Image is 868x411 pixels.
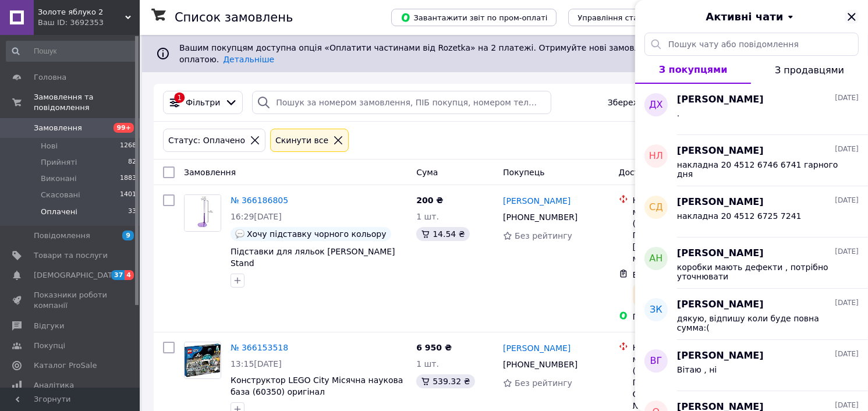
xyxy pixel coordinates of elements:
[677,365,717,374] span: Вітаю , ні
[633,311,748,323] div: Пром-оплата
[247,229,387,239] span: Хочу підставку чорного кольору
[650,303,662,317] span: ЗК
[231,196,288,205] a: № 366186805
[273,134,331,147] div: Cкинути все
[34,321,64,331] span: Відгуки
[677,196,764,209] span: [PERSON_NAME]
[175,10,293,24] h1: Список замовлень
[835,93,859,103] span: [DATE]
[635,84,868,135] button: ДХ[PERSON_NAME][DATE].
[231,359,282,369] span: 13:15[DATE]
[128,207,136,217] span: 33
[185,195,221,231] img: Фото товару
[677,349,764,363] span: [PERSON_NAME]
[6,41,137,62] input: Пошук
[835,298,859,308] span: [DATE]
[835,349,859,359] span: [DATE]
[186,97,220,108] span: Фільтри
[252,91,551,114] input: Пошук за номером замовлення, ПІБ покупця, номером телефону, Email, номером накладної
[34,290,108,311] span: Показники роботи компанії
[677,263,842,281] span: коробки мають дефекти , потрібно уточнювати
[111,270,125,280] span: 37
[633,283,748,306] div: На шляху до одержувача
[34,380,74,391] span: Аналітика
[633,194,748,206] div: Нова Пошта
[34,360,97,371] span: Каталог ProSale
[231,247,395,268] a: Підставки для ляльок [PERSON_NAME] Stand
[633,342,748,353] div: Нова Пошта
[635,135,868,186] button: НЛ[PERSON_NAME][DATE]накладна 20 4512 6746 6741 гарного дня
[231,212,282,221] span: 16:29[DATE]
[231,375,403,396] a: Конструктор LEGO City Місячна наукова база (60350) оригінал
[416,359,439,369] span: 1 шт.
[501,209,580,225] div: [PHONE_NUMBER]
[114,123,134,133] span: 99+
[677,144,764,158] span: [PERSON_NAME]
[34,270,120,281] span: [DEMOGRAPHIC_DATA]
[835,196,859,205] span: [DATE]
[120,190,136,200] span: 1401
[677,247,764,260] span: [PERSON_NAME]
[635,289,868,340] button: ЗК[PERSON_NAME][DATE]дякую, відпишу коли буде повна сумма:(
[231,343,288,352] a: № 366153518
[706,9,783,24] span: Активні чати
[503,195,571,207] a: [PERSON_NAME]
[515,378,572,388] span: Без рейтингу
[568,9,676,26] button: Управління статусами
[578,13,667,22] span: Управління статусами
[184,194,221,232] a: Фото товару
[659,64,728,75] span: З покупцями
[184,342,221,379] a: Фото товару
[34,92,140,113] span: Замовлення та повідомлення
[633,206,748,264] div: м. [GEOGRAPHIC_DATA] ([GEOGRAPHIC_DATA].), Поштомат №55430: вул. [STREET_ADDRESS] (біля маг. "Пос...
[501,356,580,373] div: [PHONE_NUMBER]
[38,17,140,28] div: Ваш ID: 3692353
[235,229,245,239] img: :speech_balloon:
[677,109,679,118] span: .
[41,190,80,200] span: Скасовані
[122,231,134,240] span: 9
[416,196,443,205] span: 200 ₴
[41,141,58,151] span: Нові
[38,7,125,17] span: Золоте яблуко 2
[835,247,859,257] span: [DATE]
[635,56,751,84] button: З покупцями
[41,207,77,217] span: Оплачені
[677,298,764,311] span: [PERSON_NAME]
[835,401,859,410] span: [DATE]
[845,10,859,24] button: Закрити
[34,123,82,133] span: Замовлення
[41,157,77,168] span: Прийняті
[185,342,221,378] img: Фото товару
[34,250,108,261] span: Товари та послуги
[644,33,859,56] input: Пошук чату або повідомлення
[223,55,274,64] a: Детальніше
[775,65,844,76] span: З продавцями
[649,201,663,214] span: СД
[677,314,842,332] span: дякую, відпишу коли буде повна сумма:(
[635,340,868,391] button: ВГ[PERSON_NAME][DATE]Вітаю , ні
[608,97,693,108] span: Збережені фільтри:
[677,160,842,179] span: накладна 20 4512 6746 6741 гарного дня
[503,342,571,354] a: [PERSON_NAME]
[635,186,868,238] button: СД[PERSON_NAME][DATE]накладна 20 4512 6725 7241
[125,270,134,280] span: 4
[34,231,90,241] span: Повідомлення
[677,211,802,221] span: накладна 20 4512 6725 7241
[677,93,764,107] span: [PERSON_NAME]
[34,72,66,83] span: Головна
[416,168,438,177] span: Cума
[416,343,452,352] span: 6 950 ₴
[835,144,859,154] span: [DATE]
[649,98,662,112] span: ДХ
[120,141,136,151] span: 1268
[650,355,662,368] span: ВГ
[635,238,868,289] button: АН[PERSON_NAME][DATE]коробки мають дефекти , потрібно уточнювати
[649,150,663,163] span: НЛ
[416,212,439,221] span: 1 шт.
[668,9,835,24] button: Активні чати
[179,43,823,64] span: Вашим покупцям доступна опція «Оплатити частинами від Rozetka» на 2 платежі. Отримуйте нові замов...
[391,9,557,26] button: Завантажити звіт по пром-оплаті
